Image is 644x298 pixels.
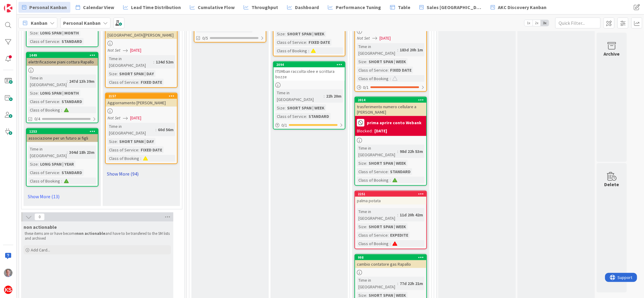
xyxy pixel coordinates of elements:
div: Class of Service [28,38,59,45]
div: STANDARD [307,113,331,120]
a: Sales [GEOGRAPHIC_DATA] [416,2,485,13]
span: : [155,126,156,133]
div: 2014 [355,97,426,103]
span: : [59,98,60,105]
div: SHORT SPAN | DAY [118,70,155,77]
span: 0 / 1 [281,122,287,128]
div: Size [357,223,366,230]
div: Class of Booking [28,107,61,113]
div: EXPEDITE [389,232,410,238]
span: : [61,178,62,184]
span: : [397,280,398,287]
span: : [59,38,60,45]
span: : [38,30,39,36]
div: 1253 [29,129,98,134]
span: : [117,70,118,77]
span: 0/5 [202,35,208,41]
span: : [285,105,286,111]
div: STANDARD [389,168,412,175]
span: : [38,161,39,167]
div: 2014trasferimento numero cellulare a [PERSON_NAME] [355,97,426,116]
div: cambio contatore gas Rapallo [355,260,426,268]
div: Time in [GEOGRAPHIC_DATA] [28,75,67,88]
div: FIXED DATE [139,147,164,153]
span: : [390,240,391,247]
div: Size [275,31,285,37]
div: Class of Booking [28,178,61,184]
div: Size [107,70,117,77]
div: 2094 [276,63,345,67]
span: 0 [34,213,45,221]
div: Class of Service [107,79,138,86]
div: Size [357,58,366,65]
div: FIXED DATE [139,79,164,86]
div: STANDARD [60,38,84,45]
div: Size [28,30,38,36]
span: Dashboard [295,4,319,11]
span: : [388,232,389,238]
span: Lead Time Distribution [131,4,181,11]
div: 2094 [274,62,345,67]
i: Not Set [107,47,120,53]
div: Blocked: [357,128,373,134]
div: SHORT SPAN | WEEK [286,105,326,111]
span: 0/4 [34,116,40,122]
div: 998 [358,255,426,260]
div: palma potata [355,197,426,205]
p: these items are or have become and have to be transfered to the SM lists and archived [25,231,170,241]
div: Class of Service [357,168,388,175]
span: 2x [533,20,541,26]
div: Time in [GEOGRAPHIC_DATA] [28,146,67,159]
div: Class of Booking [357,177,390,183]
div: Aggiornamento [PERSON_NAME] [106,99,177,107]
div: 1253associazione per un futuro ai figli [27,129,98,142]
a: Calendar View [72,2,118,13]
span: : [140,155,141,162]
div: 77d 22h 21m [398,280,425,287]
span: Support [13,1,27,8]
div: 998cambio contatore gas Rapallo [355,255,426,268]
div: Class of Service [28,98,59,105]
div: 1449elettrificazione piani cottura Rapallo [27,53,98,66]
div: Size [28,90,38,96]
span: : [38,90,39,96]
div: 2251palma potata [355,191,426,205]
span: [DATE] [130,47,141,53]
span: : [324,93,325,99]
div: Time in [GEOGRAPHIC_DATA] [357,43,397,57]
i: Not Set [357,35,370,41]
div: STANDARD [60,169,84,176]
span: : [390,75,391,82]
div: 0/1 [355,84,426,91]
div: FIXED DATE [307,39,332,46]
span: Table [398,4,410,11]
b: prima aprire conto Webank [367,121,421,125]
span: Add Card... [31,247,50,253]
a: Throughput [240,2,282,13]
span: : [138,147,139,153]
div: Size [28,161,38,167]
div: LONG SPAN | MONTH [39,90,80,96]
div: [DATE] [374,128,387,134]
div: 2094ITSMban raccolta idee e scrittura bozze [274,62,345,81]
span: : [366,160,367,167]
div: 2157Aggiornamento [PERSON_NAME] [106,93,177,107]
div: 0/1 [274,121,345,129]
strong: non actionable [76,231,105,236]
span: Performance Tuning [336,4,381,11]
div: Class of Booking [107,155,140,162]
span: : [67,149,68,156]
span: : [306,113,307,120]
div: Time in [GEOGRAPHIC_DATA] [357,208,397,222]
span: : [397,212,398,218]
span: 3x [541,20,549,26]
a: AKC Discovery Kanban [487,2,550,13]
div: FIXED DATE [389,67,413,73]
div: SHORT SPAN | WEEK [367,58,408,65]
div: 60d 56m [156,126,175,133]
img: MR [4,269,12,277]
div: 1449 [27,53,98,58]
span: : [388,67,389,73]
div: 998 [355,255,426,260]
div: Class of Booking [357,75,390,82]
